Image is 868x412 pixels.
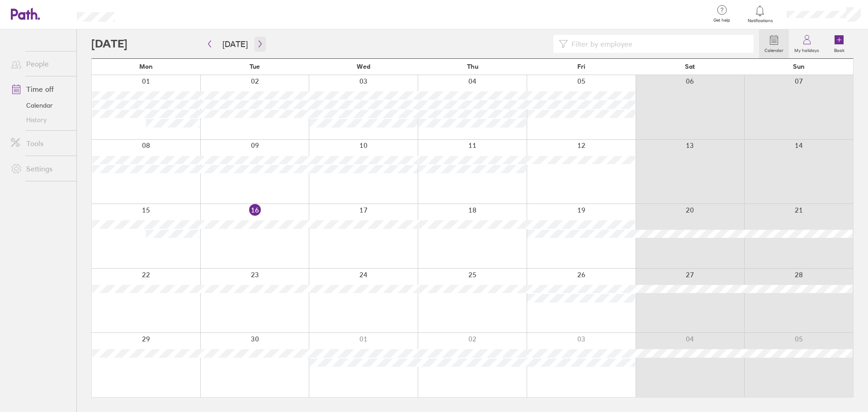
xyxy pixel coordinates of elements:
[745,18,775,24] span: Notifications
[357,63,370,70] span: Wed
[793,63,805,70] span: Sun
[759,29,789,58] a: Calendar
[825,29,854,58] a: Book
[685,63,695,70] span: Sat
[745,5,775,24] a: Notifications
[4,80,76,98] a: Time off
[789,45,825,53] label: My holidays
[250,63,260,70] span: Tue
[4,160,76,178] a: Settings
[4,134,76,152] a: Tools
[568,35,748,52] input: Filter by employee
[829,45,850,53] label: Book
[707,18,736,23] span: Get help
[4,113,76,127] a: History
[467,63,478,70] span: Thu
[577,63,585,70] span: Fri
[139,63,153,70] span: Mon
[759,45,789,53] label: Calendar
[4,98,76,113] a: Calendar
[215,37,255,52] button: [DATE]
[4,55,76,73] a: People
[789,29,825,58] a: My holidays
